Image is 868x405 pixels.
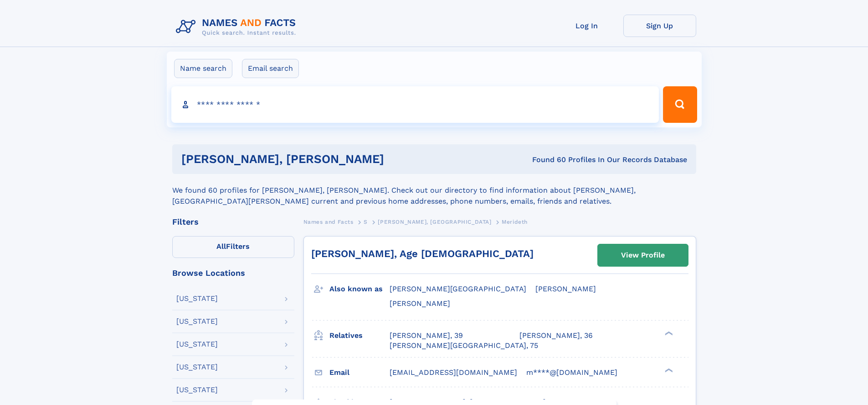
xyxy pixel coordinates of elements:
[390,368,517,377] span: [EMAIL_ADDRESS][DOMAIN_NAME]
[172,269,294,277] div: Browse Locations
[550,15,623,37] a: Log In
[176,295,218,302] div: [US_STATE]
[303,216,354,227] a: Names and Facts
[390,331,463,341] a: [PERSON_NAME], 39
[172,218,294,226] div: Filters
[535,284,596,293] span: [PERSON_NAME]
[172,174,696,207] div: We found 60 profiles for [PERSON_NAME], [PERSON_NAME]. Check out our directory to find informatio...
[598,244,688,266] a: View Profile
[364,219,368,225] span: S
[663,330,673,336] div: ❯
[364,216,368,227] a: S
[390,299,450,308] span: [PERSON_NAME]
[390,341,538,351] a: [PERSON_NAME][GEOGRAPHIC_DATA], 75
[174,59,232,78] label: Name search
[172,15,303,39] img: Logo Names and Facts
[519,331,593,341] a: [PERSON_NAME], 36
[311,248,534,259] a: [PERSON_NAME], Age [DEMOGRAPHIC_DATA]
[623,15,696,37] a: Sign Up
[176,363,218,371] div: [US_STATE]
[378,219,491,225] span: [PERSON_NAME], [GEOGRAPHIC_DATA]
[502,219,528,225] span: Merideth
[663,367,673,373] div: ❯
[663,86,697,123] button: Search Button
[176,318,218,325] div: [US_STATE]
[216,242,226,251] span: All
[172,236,294,258] label: Filters
[621,245,665,266] div: View Profile
[390,284,526,293] span: [PERSON_NAME][GEOGRAPHIC_DATA]
[378,216,491,227] a: [PERSON_NAME], [GEOGRAPHIC_DATA]
[329,328,390,343] h3: Relatives
[181,153,458,165] h1: [PERSON_NAME], [PERSON_NAME]
[176,341,218,348] div: [US_STATE]
[171,86,659,123] input: search input
[176,386,218,394] div: [US_STATE]
[242,59,299,78] label: Email search
[458,155,687,165] div: Found 60 Profiles In Our Records Database
[329,365,390,380] h3: Email
[329,281,390,297] h3: Also known as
